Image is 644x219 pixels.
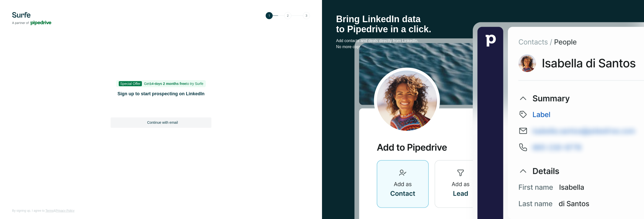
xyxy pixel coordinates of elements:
[12,12,51,25] img: Surfe's logo
[12,209,45,212] span: By signing up, I agree to
[108,104,214,115] iframe: Schaltfläche „Über Google anmelden“
[119,81,142,86] span: Special Offer
[336,44,630,50] p: No more copy and paste or switching between tabs.
[144,82,203,86] span: Get to try Surfe
[266,12,310,19] img: Step 1
[54,209,56,212] span: &
[111,90,211,97] h1: Sign up to start prospecting on LinkedIn
[56,209,74,212] a: Privacy Policy
[336,38,630,44] p: Add contacts and deals directly from LinkedIn.
[46,209,54,212] a: Terms
[163,82,186,86] b: 2 months free
[336,14,630,34] h1: Bring LinkedIn data to Pipedrive in a click.
[147,120,178,125] span: Continue with email
[354,21,644,219] img: Surfe Stock Photo - Selling good vibes
[150,82,162,86] s: 14 days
